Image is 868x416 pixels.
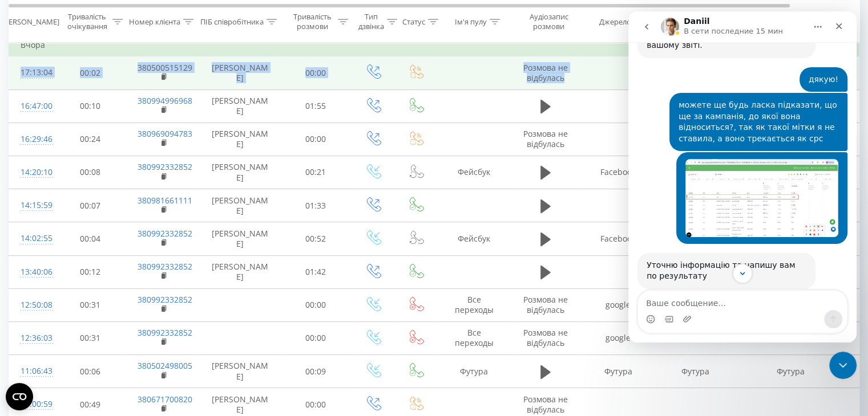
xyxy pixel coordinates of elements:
td: Facebook [580,156,657,189]
td: Футура [437,355,511,388]
span: Розмова не відбулась [523,128,568,149]
div: 17:13:04 [21,62,43,84]
div: Джерело [599,17,631,26]
td: Футура [734,355,848,388]
td: 00:21 [280,156,352,189]
td: google [580,288,657,321]
td: 00:09 [280,355,352,388]
td: 00:52 [280,222,352,255]
div: Статус [402,17,425,26]
a: 380994996968 [138,95,192,106]
span: Розмова не відбулась [523,394,568,415]
div: Аудіозапис розмови [521,12,576,31]
div: 11:00:59 [21,393,43,415]
div: 12:36:03 [21,327,43,349]
div: 14:20:10 [21,161,43,183]
td: 00:02 [55,56,126,89]
td: [PERSON_NAME] [200,56,280,89]
iframe: Intercom live chat [829,352,857,379]
div: [PERSON_NAME] [2,17,59,26]
td: [PERSON_NAME] [200,156,280,189]
td: Футура [580,355,657,388]
td: [PERSON_NAME] [200,355,280,388]
div: 16:47:00 [21,95,43,117]
div: Номер клієнта [129,17,180,26]
td: Фейсбук [437,222,511,255]
td: 00:00 [280,288,352,321]
td: Все переходы [437,288,511,321]
div: Тривалість розмови [290,12,335,31]
td: google [580,321,657,354]
a: 380502498005 [138,360,192,371]
td: Футура [657,355,734,388]
span: Розмова не відбулась [523,294,568,315]
td: 00:31 [55,321,126,354]
div: 16:29:46 [21,128,43,150]
td: Фейсбук [437,156,511,189]
td: 00:00 [280,56,352,89]
td: Facebook [580,222,657,255]
td: 00:10 [55,89,126,123]
iframe: Intercom live chat [628,11,857,342]
td: 00:00 [280,123,352,156]
div: Тривалість очікування [64,12,110,31]
td: 01:55 [280,89,352,123]
a: 380992332852 [138,327,192,338]
a: 380992332852 [138,228,192,239]
td: [PERSON_NAME] [200,89,280,123]
td: 01:33 [280,189,352,222]
td: 00:31 [55,288,126,321]
div: Ім'я пулу [455,17,487,26]
div: ПІБ співробітника [200,17,264,26]
td: [PERSON_NAME] [200,189,280,222]
span: Розмова не відбулась [523,62,568,83]
a: 380992332852 [138,261,192,272]
td: 00:04 [55,222,126,255]
div: Тип дзвінка [358,12,384,31]
a: 380671700820 [138,394,192,405]
td: 00:12 [55,255,126,288]
a: 380981661111 [138,195,192,206]
a: 380969094783 [138,128,192,139]
td: 00:00 [280,321,352,354]
td: [PERSON_NAME] [200,222,280,255]
td: 01:42 [280,255,352,288]
td: [PERSON_NAME] [200,123,280,156]
td: 00:08 [55,156,126,189]
span: Розмова не відбулась [523,327,568,348]
td: 00:06 [55,355,126,388]
div: 14:02:55 [21,227,43,250]
div: 11:06:43 [21,360,43,382]
a: 380992332852 [138,294,192,305]
td: 00:07 [55,189,126,222]
a: 380992332852 [138,161,192,172]
div: 14:15:59 [21,194,43,217]
button: Open CMP widget [6,383,33,410]
td: Все переходы [437,321,511,354]
td: [PERSON_NAME] [200,255,280,288]
div: 12:50:08 [21,294,43,316]
td: 00:24 [55,123,126,156]
div: 13:40:06 [21,261,43,283]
